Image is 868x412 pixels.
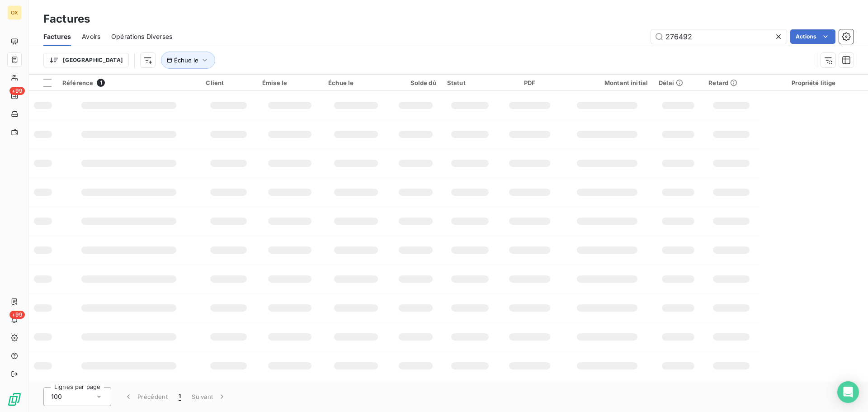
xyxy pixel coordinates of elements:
h3: Factures [43,11,90,27]
button: Échue le [161,52,215,69]
button: Suivant [186,387,232,406]
div: Statut [447,79,493,86]
div: Solde dû [395,79,436,86]
img: Logo LeanPay [7,392,22,407]
div: Propriété litige [765,79,863,86]
div: Émise le [262,79,317,86]
span: Avoirs [82,32,100,41]
span: 100 [51,392,62,401]
span: Référence [62,79,93,86]
span: +99 [9,311,25,319]
div: Délai [659,79,698,86]
div: Retard [708,79,754,86]
div: Échue le [328,79,384,86]
span: Échue le [174,57,198,64]
div: OX [7,5,22,20]
div: Montant initial [566,79,648,86]
span: Opérations Diverses [111,32,172,41]
button: Précédent [118,387,173,406]
button: 1 [173,387,186,406]
input: Rechercher [651,29,787,44]
div: Open Intercom Messenger [837,381,859,403]
button: [GEOGRAPHIC_DATA] [43,53,129,67]
span: +99 [9,87,25,95]
span: 1 [97,79,105,87]
span: Factures [43,32,71,41]
div: PDF [504,79,556,86]
div: Client [206,79,251,86]
span: 1 [179,392,181,401]
button: Actions [790,29,835,44]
